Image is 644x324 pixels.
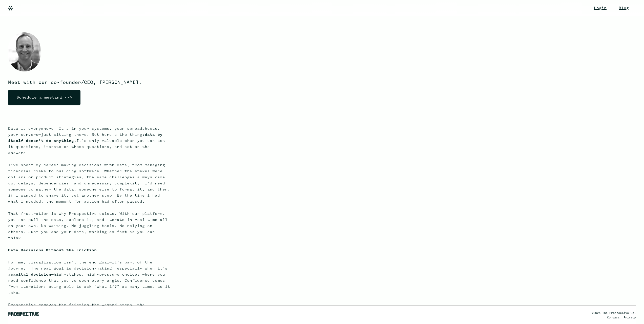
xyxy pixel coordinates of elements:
[8,80,170,86] p: Meet with our co-founder/CEO, [PERSON_NAME].
[8,90,80,105] a: Schedule a meeting -->
[11,273,51,277] strong: capital decision
[12,90,76,105] div: Schedule a meeting -->
[8,248,97,252] strong: Data Decisions Without the Friction
[592,311,636,315] div: ©2025 The Prospective Co.
[624,316,636,319] a: Privacy
[8,133,162,143] strong: data by itself doesn’t do anything.
[607,316,619,319] a: Contact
